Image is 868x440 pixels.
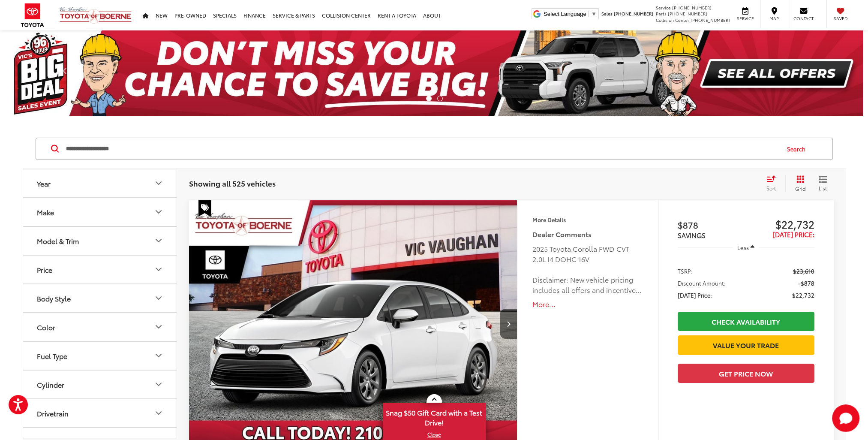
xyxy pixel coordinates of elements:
button: PricePrice [23,256,177,283]
span: Contact [793,15,814,21]
span: Saved [831,15,850,21]
div: Drivetrain [37,409,69,417]
span: List [819,184,827,192]
div: Year [37,179,51,187]
div: Color [153,322,164,332]
a: Select Language​ [544,11,597,17]
div: Color [37,323,55,331]
a: Check Availability [678,312,814,331]
span: $22,732 [746,217,814,230]
h5: Dealer Comments [532,229,643,239]
span: Less [737,244,749,251]
div: Price [153,264,164,274]
button: Next image [500,309,517,339]
div: Year [153,178,164,188]
div: Fuel Type [37,352,67,360]
span: [PHONE_NUMBER] [691,17,730,23]
h4: More Details [532,217,643,223]
span: [DATE] Price: [678,291,712,299]
span: Discount Amount: [678,279,726,287]
span: [DATE] Price: [773,229,814,239]
span: Map [765,15,784,21]
div: Body Style [153,293,164,303]
button: More... [532,299,643,309]
span: $878 [678,218,746,231]
button: Less [733,240,759,255]
div: Model & Trim [153,235,164,246]
span: Showing all 525 vehicles [189,178,276,188]
button: Model & TrimModel & Trim [23,227,177,255]
span: Sort [766,184,776,192]
span: $23,610 [793,267,814,275]
img: Big Deal Sales Event [6,30,863,116]
div: Model & Trim [37,237,79,245]
button: ColorColor [23,313,177,341]
div: Cylinder [153,379,164,389]
span: Special [198,200,211,217]
button: DrivetrainDrivetrain [23,399,177,427]
span: [PHONE_NUMBER] [614,10,653,17]
span: Service [656,4,671,11]
div: Drivetrain [153,408,164,418]
div: Fuel Type [153,350,164,361]
button: Get Price Now [678,364,814,383]
a: Value Your Trade [678,335,814,355]
span: $22,732 [792,291,814,299]
input: Search by Make, Model, or Keyword [65,139,779,159]
span: Collision Center [656,17,689,23]
button: Select sort value [762,175,785,192]
span: [PHONE_NUMBER] [672,4,712,11]
button: Fuel TypeFuel Type [23,342,177,370]
div: Make [37,208,54,216]
span: ▼ [591,11,597,17]
span: Service [736,15,755,21]
button: MakeMake [23,198,177,226]
button: Toggle Chat Window [832,404,859,432]
span: TSRP: [678,267,693,275]
span: -$878 [798,279,814,287]
div: Cylinder [37,380,64,389]
button: YearYear [23,169,177,197]
span: SAVINGS [678,230,706,240]
div: 2025 Toyota Corolla FWD CVT 2.0L I4 DOHC 16V Disclaimer: New vehicle pricing includes all offers ... [532,244,643,295]
svg: Start Chat [832,404,859,432]
span: Parts [656,10,667,17]
button: Grid View [785,175,812,192]
button: Search [779,138,818,160]
span: Grid [795,185,806,192]
button: Body StyleBody Style [23,284,177,312]
div: Price [37,265,52,274]
span: Snag $50 Gift Card with a Test Drive! [384,404,485,430]
button: CylinderCylinder [23,371,177,398]
img: Vic Vaughan Toyota of Boerne [59,6,132,24]
div: Body Style [37,294,71,302]
button: List View [812,175,834,192]
span: Select Language [544,11,586,17]
span: [PHONE_NUMBER] [668,10,707,17]
span: Sales [601,10,613,17]
div: Make [153,207,164,217]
